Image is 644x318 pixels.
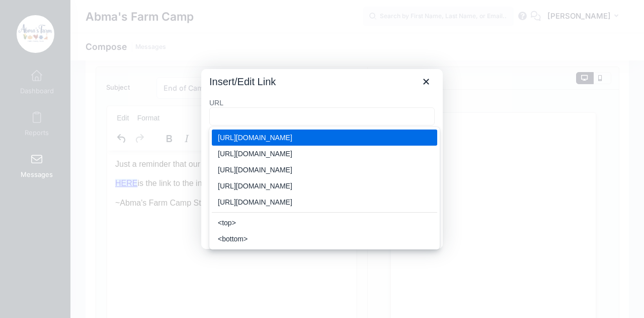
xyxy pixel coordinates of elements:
[8,27,241,38] p: is the link to the invitation.
[8,28,30,37] a: HERE
[218,148,433,160] div: [URL][DOMAIN_NAME]
[8,47,241,58] p: ~Abma's Farm Camp Staff
[212,231,437,247] div: <bottom>
[418,73,435,90] button: Close
[212,130,437,146] div: https://drive.google.com/file/d/1PHzxt1k2lK3IIHP_0f3XK0KqwRk4RPLT/view?usp=sharing
[8,8,241,19] p: Just a reminder that our end of camp gathering is [DATE]!
[212,194,437,210] div: https://drive.google.com/drive/folders/1F2m3PFu2biEaZXmgWpaO7e7l0_YJZFBx?usp=sharing
[209,75,276,88] h1: Insert/Edit Link
[212,146,437,162] div: https://drive.google.com/file/d/1cVIGHynANAWz40qxH3D4VdJIM8ikhcxy/view?usp=sharing
[218,217,433,229] div: <top>
[218,180,433,192] div: [URL][DOMAIN_NAME]
[218,164,433,176] div: [URL][DOMAIN_NAME]
[209,128,435,137] label: Text to display
[8,8,241,58] body: Rich Text Area. Press ALT-0 for help.
[212,178,437,194] div: https://drive.google.com/drive/folders/1X5qHIQoIctEG4INR4zdFEuC1tiWCxYX5?usp=sharing
[218,132,433,144] div: [URL][DOMAIN_NAME]
[212,162,437,178] div: https://drive.google.com/drive/folders/16LClOfcQkfhqXvosvhXJwY4a6XlB-7u_?usp=sharing
[212,215,437,231] div: <top>
[218,233,433,245] div: <bottom>
[209,98,435,107] label: URL
[218,196,433,208] div: [URL][DOMAIN_NAME]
